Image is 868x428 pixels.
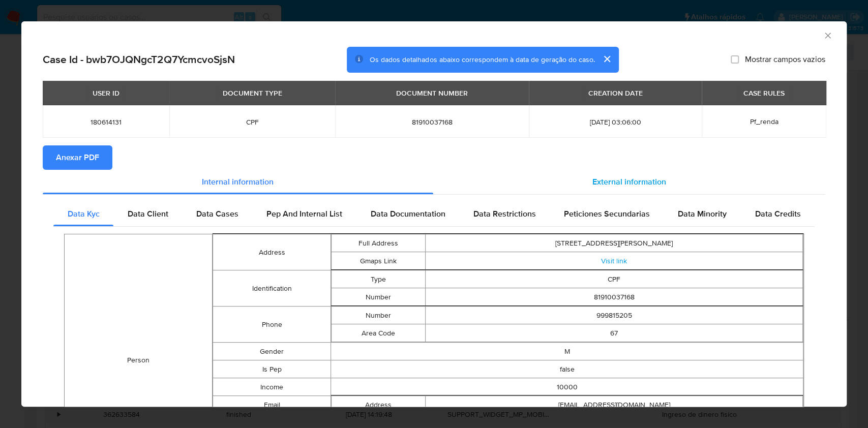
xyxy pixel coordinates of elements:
div: CREATION DATE [582,84,648,102]
span: Peticiones Secundarias [564,208,650,220]
span: Internal information [202,176,274,188]
span: CPF [182,117,323,127]
span: Data Documentation [370,208,445,220]
div: Detailed internal info [53,202,815,226]
td: Gmaps Link [332,252,426,270]
td: Type [332,270,426,288]
td: Address [213,234,331,270]
span: Anexar PDF [56,146,99,169]
td: Identification [213,270,331,307]
span: Data Minority [678,208,727,220]
td: 10000 [331,378,803,396]
td: Number [332,288,426,306]
td: Income [213,378,331,396]
span: 180614131 [55,117,157,127]
button: cerrar [594,47,619,71]
td: false [331,360,803,378]
td: Phone [213,307,331,343]
button: Anexar PDF [43,145,112,170]
div: closure-recommendation-modal [21,21,847,407]
input: Mostrar campos vazios [731,55,739,64]
td: Email [213,396,331,414]
td: Number [332,307,426,324]
div: DOCUMENT NUMBER [390,84,474,102]
td: 999815205 [426,307,803,324]
span: Data Credits [755,208,800,220]
td: Address [332,396,426,414]
span: Pf_renda [750,116,778,127]
h2: Case Id - bwb7OJQNgcT2Q7YcmcvoSjsN [43,53,235,66]
span: Data Client [128,208,168,220]
td: Gender [213,343,331,360]
span: Os dados detalhados abaixo correspondem à data de geração do caso. [370,54,594,65]
td: [STREET_ADDRESS][PERSON_NAME] [426,234,803,252]
span: Mostrar campos vazios [745,54,825,65]
div: USER ID [86,84,126,102]
div: DOCUMENT TYPE [216,84,288,102]
span: Data Restrictions [473,208,536,220]
span: 81910037168 [347,117,517,127]
button: Fechar a janela [823,30,832,40]
div: Detailed info [43,170,825,194]
td: [EMAIL_ADDRESS][DOMAIN_NAME] [426,396,803,414]
td: Full Address [332,234,426,252]
span: Data Cases [196,208,238,220]
td: Area Code [332,324,426,342]
span: Data Kyc [68,208,100,220]
div: CASE RULES [737,84,791,102]
a: Visit link [601,256,627,266]
span: External information [592,176,666,188]
span: Pep And Internal List [266,208,342,220]
td: 67 [426,324,803,342]
td: Is Pep [213,360,331,378]
td: 81910037168 [426,288,803,306]
span: [DATE] 03:06:00 [541,117,690,127]
td: M [331,343,803,360]
td: CPF [426,270,803,288]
